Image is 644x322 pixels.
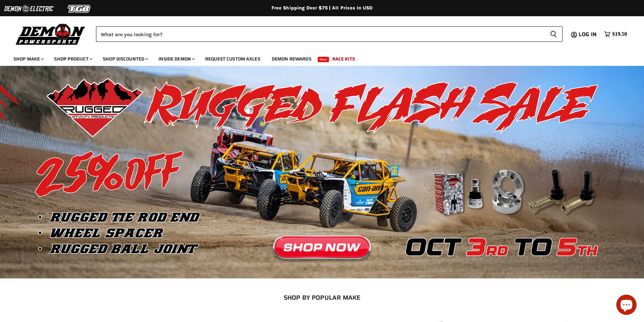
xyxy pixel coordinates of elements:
a: Log in [576,31,601,38]
div: Free Shipping Over $75 | All Prices In USD [52,5,593,11]
img: Demon Powersports [14,22,88,46]
a: $19.50 [601,29,630,39]
img: Demon Electric Logo 2 [3,2,54,15]
a: Demon Rewards [267,52,316,66]
form: Product [96,26,563,42]
a: Shop Make [8,52,48,66]
input: Search [96,26,545,42]
inbox-online-store-chat: Shopify online store chat [614,295,639,317]
button: Search [545,26,563,42]
h2: SHOP BY POPULAR MAKE [60,294,584,301]
span: $19.50 [612,31,627,38]
img: TGB Logo 2 [54,2,105,15]
ul: Main menu [8,49,625,66]
a: Shop Discounted [98,52,152,66]
a: Inside Demon [153,52,199,66]
a: Shop Product [49,52,96,66]
a: Race Kits [327,52,360,66]
span: Log in [579,30,597,39]
a: Request Custom Axles [200,52,265,66]
span: New! [318,57,329,62]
